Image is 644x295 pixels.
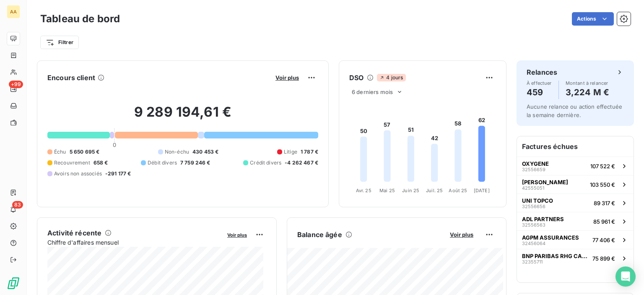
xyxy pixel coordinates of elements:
span: 77 406 € [592,237,615,243]
span: Montant à relancer [566,81,609,86]
h4: 3,224 M € [566,86,609,99]
span: Débit divers [148,159,177,167]
span: 32355711 [522,259,543,264]
button: Filtrer [40,36,79,49]
span: 32556659 [522,167,545,172]
span: UNI TOPCO [522,197,553,204]
span: Voir plus [275,74,299,81]
span: Recouvrement [54,159,90,167]
button: Voir plus [225,231,249,238]
span: 4 jours [377,74,405,81]
span: +99 [9,81,23,88]
h6: Encours client [47,73,95,83]
h2: 9 289 194,61 € [47,104,318,129]
tspan: Août 25 [449,188,467,193]
span: 430 453 € [192,148,218,156]
button: UNI TOPCO3255665689 317 € [517,193,634,212]
tspan: Juil. 25 [426,188,443,193]
span: OXYGENE [522,160,549,167]
span: Non-échu [165,148,189,156]
span: Voir plus [227,232,247,238]
h6: Factures échues [517,136,634,157]
span: AGPM ASSURANCES [522,234,579,241]
h6: Balance âgée [297,230,342,240]
tspan: Juin 25 [402,188,419,193]
span: Litige [284,148,297,156]
span: 89 317 € [594,200,615,206]
div: AA [7,5,20,18]
h3: Tableau de bord [40,11,120,26]
span: Aucune relance ou action effectuée la semaine dernière. [527,103,622,118]
span: 42555051 [522,185,544,191]
tspan: [DATE] [474,188,490,193]
span: 1 787 € [301,148,318,156]
span: À effectuer [527,81,552,86]
span: 658 € [93,159,108,167]
span: Voir plus [450,231,473,238]
span: 5 650 695 € [70,148,100,156]
span: Avoirs non associés [54,170,102,178]
span: 0 [113,141,116,148]
tspan: Avr. 25 [356,188,371,193]
tspan: Mai 25 [379,188,395,193]
h6: Relances [527,67,557,77]
span: 6 derniers mois [352,89,393,95]
span: Chiffre d'affaires mensuel [47,238,221,247]
button: BNP PARIBAS RHG CARFLEX3235571175 899 € [517,249,634,267]
span: Échu [54,148,66,156]
span: 103 550 € [590,181,615,188]
button: Actions [572,12,614,26]
span: -4 262 467 € [285,159,318,167]
span: 32456064 [522,241,545,246]
span: 32556563 [522,222,545,227]
h6: DSO [349,73,364,83]
span: -291 177 € [105,170,131,178]
button: ADL PARTNERS3255656385 961 € [517,212,634,230]
span: 75 899 € [592,255,615,262]
h4: 459 [527,86,552,99]
span: ADL PARTNERS [522,216,564,222]
span: 7 759 246 € [180,159,210,167]
button: OXYGENE32556659107 522 € [517,157,634,175]
span: 107 522 € [590,163,615,170]
button: Voir plus [273,74,301,81]
span: 83 [12,201,23,209]
span: Crédit divers [250,159,281,167]
button: AGPM ASSURANCES3245606477 406 € [517,230,634,249]
span: 85 961 € [593,218,615,225]
button: [PERSON_NAME]42555051103 550 € [517,175,634,193]
span: [PERSON_NAME] [522,179,568,185]
img: Logo LeanPay [7,277,20,290]
span: BNP PARIBAS RHG CARFLEX [522,253,589,259]
button: Voir plus [447,231,476,238]
h6: Activité récente [47,228,101,238]
span: 32556656 [522,204,545,209]
div: Open Intercom Messenger [615,266,636,287]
